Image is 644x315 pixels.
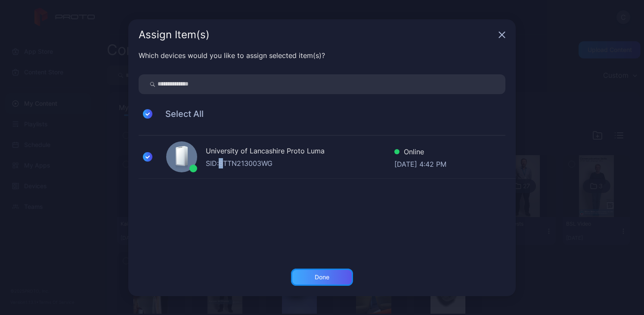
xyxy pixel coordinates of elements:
[139,30,495,40] div: Assign Item(s)
[139,50,505,61] div: Which devices would you like to assign selected item(s)?
[206,146,394,158] div: University of Lancashire Proto Luma
[206,158,394,168] div: SID: BTTN213003WG
[157,109,204,119] span: Select All
[394,159,446,168] div: [DATE] 4:42 PM
[394,147,446,159] div: Online
[291,269,353,286] button: Done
